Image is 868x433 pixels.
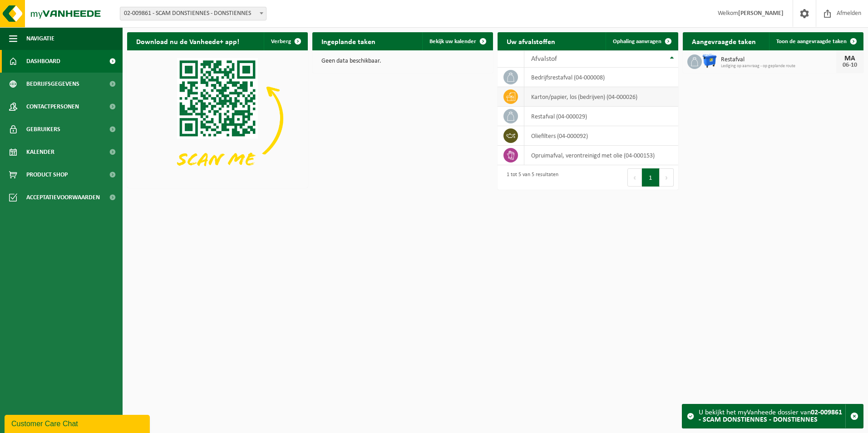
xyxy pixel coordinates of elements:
[26,186,100,209] span: Acceptatievoorwaarden
[699,409,842,423] strong: 02-009861 - SCAM DONSTIENNES - DONSTIENNES
[702,53,717,69] img: WB-1100-HPE-BE-01
[127,32,248,50] h2: Download nu de Vanheede+ app!
[26,141,54,163] span: Kalender
[524,146,678,165] td: opruimafval, verontreinigd met olie (04-000153)
[502,167,558,187] div: 1 tot 5 van 5 resultaten
[524,107,678,126] td: restafval (04-000029)
[699,404,845,428] div: U bekijkt het myVanheede dossier van
[5,413,152,433] iframe: chat widget
[429,39,476,44] span: Bekijk uw kalender
[524,126,678,146] td: oliefilters (04-000092)
[769,32,863,50] a: Toon de aangevraagde taken
[613,39,661,44] span: Ophaling aanvragen
[531,55,557,63] span: Afvalstof
[660,168,674,187] button: Next
[120,7,266,20] span: 02-009861 - SCAM DONSTIENNES - DONSTIENNES
[738,10,784,17] strong: [PERSON_NAME]
[321,58,484,64] p: Geen data beschikbaar.
[776,39,847,44] span: Toon de aangevraagde taken
[721,64,836,69] span: Lediging op aanvraag - op geplande route
[642,168,660,187] button: 1
[26,95,79,118] span: Contactpersonen
[683,32,765,50] h2: Aangevraagde taken
[422,32,492,50] a: Bekijk uw kalender
[120,7,266,20] span: 02-009861 - SCAM DONSTIENNES - DONSTIENNES
[627,168,642,187] button: Previous
[841,62,859,69] div: 06-10
[26,118,60,141] span: Gebruikers
[26,50,60,73] span: Dashboard
[841,55,859,62] div: MA
[606,32,677,50] a: Ophaling aanvragen
[264,32,307,50] button: Verberg
[721,56,836,64] span: Restafval
[127,50,308,186] img: Download de VHEPlus App
[524,87,678,107] td: karton/papier, los (bedrijven) (04-000026)
[498,32,564,50] h2: Uw afvalstoffen
[524,68,678,87] td: bedrijfsrestafval (04-000008)
[26,27,54,50] span: Navigatie
[26,73,79,95] span: Bedrijfsgegevens
[312,32,385,50] h2: Ingeplande taken
[26,163,68,186] span: Product Shop
[271,39,291,44] span: Verberg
